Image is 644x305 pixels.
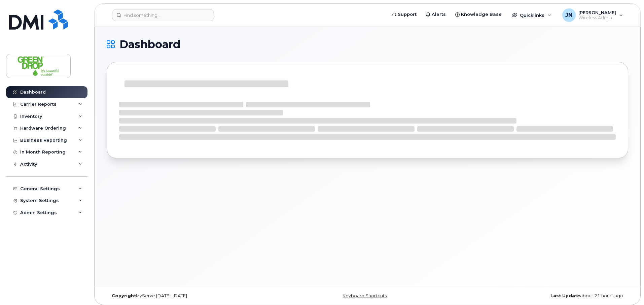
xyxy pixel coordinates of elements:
[550,293,580,298] strong: Last Update
[107,293,281,299] div: MyServe [DATE]–[DATE]
[343,293,387,298] a: Keyboard Shortcuts
[454,293,628,299] div: about 21 hours ago
[112,293,136,298] strong: Copyright
[119,39,180,49] span: Dashboard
